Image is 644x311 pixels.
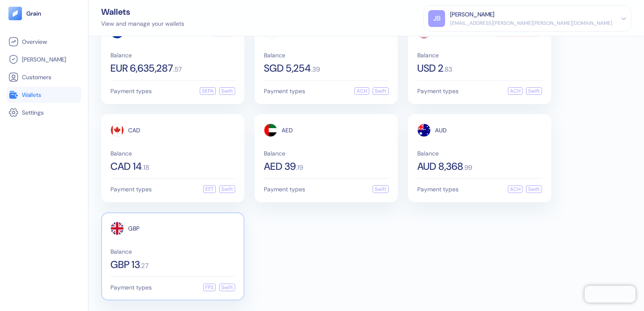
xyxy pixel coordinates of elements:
[22,73,51,81] span: Customers
[110,161,142,172] span: CAD 14
[373,87,389,95] div: Swift
[101,8,184,16] div: Wallets
[264,186,305,192] span: Payment types
[101,19,184,28] div: View and manage your wallets
[8,54,80,64] a: [PERSON_NAME]
[110,260,140,270] span: GBP 13
[373,185,389,193] div: Swift
[203,284,216,291] div: FPS
[140,263,148,269] span: . 27
[264,150,389,156] span: Balance
[428,10,445,27] div: JB
[110,52,235,58] span: Balance
[110,249,235,255] span: Balance
[22,108,44,117] span: Settings
[435,127,447,133] span: AUD
[417,150,542,156] span: Balance
[110,186,152,192] span: Payment types
[200,87,216,95] div: SEPA
[463,164,472,171] span: . 99
[110,150,235,156] span: Balance
[417,63,443,73] span: USD 2
[22,91,41,99] span: Wallets
[142,164,149,171] span: . 18
[417,88,459,94] span: Payment types
[282,127,293,133] span: AED
[22,55,66,64] span: [PERSON_NAME]
[8,72,80,82] a: Customers
[311,66,320,73] span: . 39
[264,88,305,94] span: Payment types
[110,63,173,73] span: EUR 6,635,287
[128,225,140,231] span: GBP
[128,127,140,133] span: CAD
[110,284,152,290] span: Payment types
[296,164,303,171] span: . 19
[585,286,636,303] iframe: Chatra live chat
[22,38,47,46] span: Overview
[219,185,235,193] div: Swift
[417,186,459,192] span: Payment types
[450,19,612,27] div: [EMAIL_ADDRESS][PERSON_NAME][PERSON_NAME][DOMAIN_NAME]
[173,66,182,73] span: . 57
[417,52,542,58] span: Balance
[443,66,452,73] span: . 83
[8,90,80,100] a: Wallets
[450,10,494,19] div: [PERSON_NAME]
[26,11,42,16] img: logo
[203,185,216,193] div: EFT
[508,87,523,95] div: ACH
[219,284,235,291] div: Swift
[354,87,369,95] div: ACH
[526,87,542,95] div: Swift
[417,161,463,172] span: AUD 8,368
[526,185,542,193] div: Swift
[8,7,22,20] img: logo-tablet-V2.svg
[8,107,80,118] a: Settings
[8,37,80,47] a: Overview
[264,52,389,58] span: Balance
[264,161,296,172] span: AED 39
[110,88,152,94] span: Payment types
[219,87,235,95] div: Swift
[508,185,523,193] div: ACH
[264,63,311,73] span: SGD 5,254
